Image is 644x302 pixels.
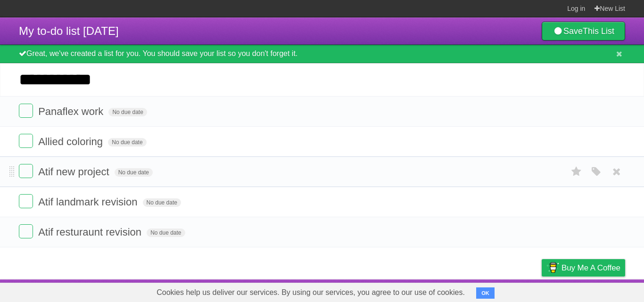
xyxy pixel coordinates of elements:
label: Done [19,104,33,118]
span: No due date [115,168,153,177]
span: No due date [108,108,147,116]
label: Done [19,134,33,148]
span: Allied coloring [38,136,105,147]
label: Done [19,164,33,178]
label: Star task [568,164,586,180]
span: Panaflex work [38,106,106,117]
span: No due date [147,229,185,237]
img: Buy me a coffee [546,260,559,276]
span: Cookies help us deliver our services. By using our services, you agree to our use of cookies. [147,283,474,302]
span: My to-do list [DATE] [19,24,119,37]
span: No due date [143,198,181,207]
a: Privacy [529,282,554,300]
span: Buy me a coffee [561,260,620,276]
a: Developers [447,282,486,300]
a: Buy me a coffee [542,259,625,277]
button: OK [476,287,495,299]
b: This List [583,26,614,36]
span: Atif landmark revision [38,196,140,208]
span: No due date [108,138,146,147]
span: Atif resturaunt revision [38,226,144,238]
a: Terms [497,282,518,300]
label: Done [19,224,33,238]
span: Atif new project [38,166,111,178]
a: Suggest a feature [566,282,625,300]
a: About [416,282,436,300]
label: Done [19,194,33,208]
a: SaveThis List [542,22,625,41]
